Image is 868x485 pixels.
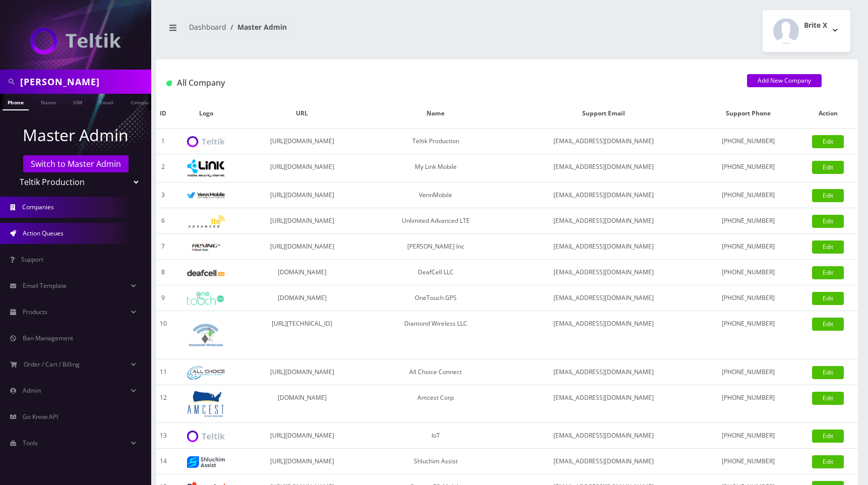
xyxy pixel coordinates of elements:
td: [EMAIL_ADDRESS][DOMAIN_NAME] [509,129,698,154]
img: Shluchim Assist [187,456,225,468]
td: [URL][DOMAIN_NAME] [241,183,362,208]
th: ID [156,99,170,129]
td: [DOMAIN_NAME] [241,260,362,285]
td: [PERSON_NAME] Inc [362,234,509,260]
td: All Choice Connect [362,359,509,385]
td: [DOMAIN_NAME] [241,285,362,311]
td: [EMAIL_ADDRESS][DOMAIN_NAME] [509,260,698,285]
a: Edit [812,266,844,279]
a: Edit [812,392,844,405]
img: Amcest Corp [187,390,225,417]
td: [PHONE_NUMBER] [698,183,798,208]
button: Brite X [763,10,850,52]
td: [EMAIL_ADDRESS][DOMAIN_NAME] [509,234,698,260]
th: Action [798,99,858,129]
img: Rexing Inc [187,242,225,252]
td: [URL][DOMAIN_NAME] [241,449,362,474]
td: OneTouch GPS [362,285,509,311]
a: Edit [812,161,844,174]
td: 2 [156,154,170,183]
td: Diamond Wireless LLC [362,311,509,359]
span: Tools [23,439,38,447]
img: DeafCell LLC [187,270,225,276]
td: [EMAIL_ADDRESS][DOMAIN_NAME] [509,311,698,359]
li: Master Admin [226,22,287,32]
td: 11 [156,359,170,385]
td: [PHONE_NUMBER] [698,260,798,285]
span: Companies [22,203,54,211]
img: All Choice Connect [187,366,225,380]
td: Teltik Production [362,129,509,154]
td: [DOMAIN_NAME] [241,385,362,423]
a: Edit [812,292,844,305]
img: OneTouch GPS [187,292,225,305]
a: Edit [812,430,844,443]
nav: breadcrumb [164,17,500,45]
td: [PHONE_NUMBER] [698,234,798,260]
th: Logo [170,99,242,129]
td: [EMAIL_ADDRESS][DOMAIN_NAME] [509,208,698,234]
td: [URL][DOMAIN_NAME] [241,154,362,183]
td: 10 [156,311,170,359]
td: [EMAIL_ADDRESS][DOMAIN_NAME] [509,154,698,183]
td: Shluchim Assist [362,449,509,474]
a: Edit [812,215,844,228]
td: [EMAIL_ADDRESS][DOMAIN_NAME] [509,385,698,423]
td: VennMobile [362,183,509,208]
img: Diamond Wireless LLC [187,316,225,354]
td: [PHONE_NUMBER] [698,449,798,474]
th: URL [241,99,362,129]
td: [URL][DOMAIN_NAME] [241,234,362,260]
img: Teltik Production [30,27,121,54]
td: 9 [156,285,170,311]
img: IoT [187,431,225,442]
span: Admin [23,386,41,395]
td: [PHONE_NUMBER] [698,359,798,385]
td: [URL][DOMAIN_NAME] [241,359,362,385]
span: Email Template [23,281,67,290]
td: 7 [156,234,170,260]
td: [PHONE_NUMBER] [698,385,798,423]
td: DeafCell LLC [362,260,509,285]
a: Name [36,94,61,109]
td: [EMAIL_ADDRESS][DOMAIN_NAME] [509,423,698,449]
a: Dashboard [189,22,226,32]
td: [EMAIL_ADDRESS][DOMAIN_NAME] [509,449,698,474]
a: Add New Company [747,74,822,87]
td: 1 [156,129,170,154]
a: Edit [812,135,844,148]
img: Unlimited Advanced LTE [187,215,225,228]
td: [EMAIL_ADDRESS][DOMAIN_NAME] [509,183,698,208]
span: Support [21,255,43,264]
span: Action Queues [23,229,64,237]
td: 6 [156,208,170,234]
td: [URL][TECHNICAL_ID] [241,311,362,359]
a: Email [94,94,118,109]
a: Edit [812,318,844,331]
th: Support Phone [698,99,798,129]
td: 12 [156,385,170,423]
a: SIM [68,94,87,109]
td: [PHONE_NUMBER] [698,154,798,183]
td: IoT [362,423,509,449]
a: Edit [812,189,844,202]
td: [PHONE_NUMBER] [698,423,798,449]
td: [PHONE_NUMBER] [698,285,798,311]
a: Company [126,94,159,109]
input: Search in Company [20,72,149,91]
a: Switch to Master Admin [23,155,129,172]
th: Support Email [509,99,698,129]
th: Name [362,99,509,129]
td: Amcest Corp [362,385,509,423]
span: Products [23,308,47,316]
td: My Link Mobile [362,154,509,183]
td: [PHONE_NUMBER] [698,311,798,359]
td: [URL][DOMAIN_NAME] [241,129,362,154]
span: Order / Cart / Billing [24,360,80,369]
td: [PHONE_NUMBER] [698,208,798,234]
td: [EMAIL_ADDRESS][DOMAIN_NAME] [509,359,698,385]
a: Edit [812,366,844,379]
td: 14 [156,449,170,474]
h1: All Company [166,78,732,88]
